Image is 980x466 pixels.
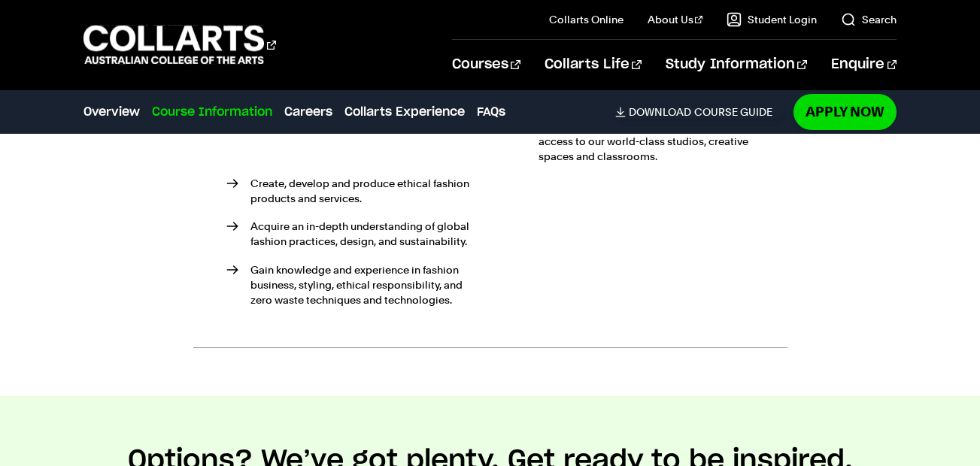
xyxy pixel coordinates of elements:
a: Search [841,12,897,27]
a: DownloadCourse Guide [615,105,784,119]
a: Apply Now [793,94,897,129]
a: FAQs [477,103,505,121]
a: Overview [83,103,140,121]
p: Acquire an in-depth understanding of global fashion practices, design, and sustainability. [250,219,481,249]
a: Courses [452,40,520,89]
a: Careers [284,103,332,121]
a: Course Information [152,103,272,121]
a: About Us [648,12,703,27]
p: Study in our warehouse campus in the heart of [GEOGRAPHIC_DATA]’s fashion district, with access t... [539,104,769,164]
a: Collarts Experience [344,103,465,121]
a: Study Information [666,40,807,89]
p: Gain knowledge and experience in fashion business, styling, ethical responsibility, and zero wast... [250,262,481,307]
a: Enquire [831,40,897,89]
a: Collarts Online [549,12,623,27]
span: Download [629,105,691,119]
p: Create, develop and produce ethical fashion products and services. [250,176,481,206]
a: Student Login [727,12,817,27]
a: Collarts Life [545,40,642,89]
div: Go to homepage [83,23,276,66]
